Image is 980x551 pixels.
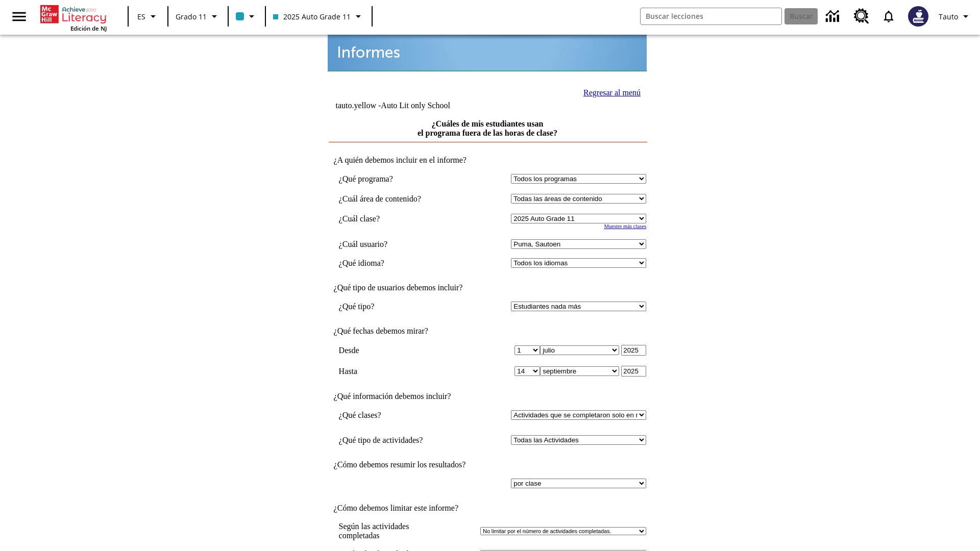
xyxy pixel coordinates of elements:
button: Escoja un nuevo avatar [902,3,935,30]
td: Según las actividades completadas [339,522,479,540]
a: Centro de información [820,3,848,31]
img: header [328,29,647,71]
a: ¿Cuáles de mis estudiantes usan el programa fuera de las horas de clase? [418,119,557,137]
td: ¿Qué programa? [339,174,454,184]
a: Regresar al menú [583,88,641,97]
td: ¿Cómo debemos resumir los resultados? [329,460,647,469]
span: Grado 11 [176,11,207,22]
td: ¿Cómo debemos limitar este informe? [329,504,647,513]
td: tauto.yellow - [335,101,523,110]
span: 2025 Auto Grade 11 [273,11,351,22]
a: Centro de recursos, Se abrirá en una pestaña nueva. [848,3,875,30]
button: El color de la clase es azul claro. Cambiar el color de la clase. [232,7,262,26]
td: ¿Qué clases? [339,410,454,420]
td: ¿A quién debemos incluir en el informe? [329,156,647,165]
button: Lenguaje: ES, Selecciona un idioma [132,7,164,26]
button: Grado: Grado 11, Elige un grado [171,7,225,26]
td: ¿Qué tipo de actividades? [339,435,454,445]
input: Buscar campo [641,8,781,24]
span: ES [137,11,145,22]
span: Tauto [939,11,958,22]
td: ¿Qué tipo? [339,302,454,311]
img: Avatar [908,6,928,27]
td: Desde [339,345,454,356]
button: Perfil/Configuración [935,7,976,26]
td: ¿Cuál clase? [339,214,454,223]
nobr: Auto Lit only School [381,101,450,110]
a: Muestre más clases [604,223,646,229]
button: Abrir el menú lateral [4,2,34,32]
div: Portada [40,3,107,32]
td: ¿Cuál usuario? [339,239,454,249]
td: ¿Qué información debemos incluir? [329,392,647,401]
td: ¿Qué fechas debemos mirar? [329,327,647,336]
td: Hasta [339,366,454,377]
td: ¿Qué idioma? [339,258,454,268]
button: Clase: 2025 Auto Grade 11, Selecciona una clase [269,7,369,26]
td: ¿Qué tipo de usuarios debemos incluir? [329,283,647,292]
nobr: ¿Cuál área de contenido? [339,194,421,203]
a: Notificaciones [875,3,902,30]
span: Edición de NJ [70,24,107,32]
